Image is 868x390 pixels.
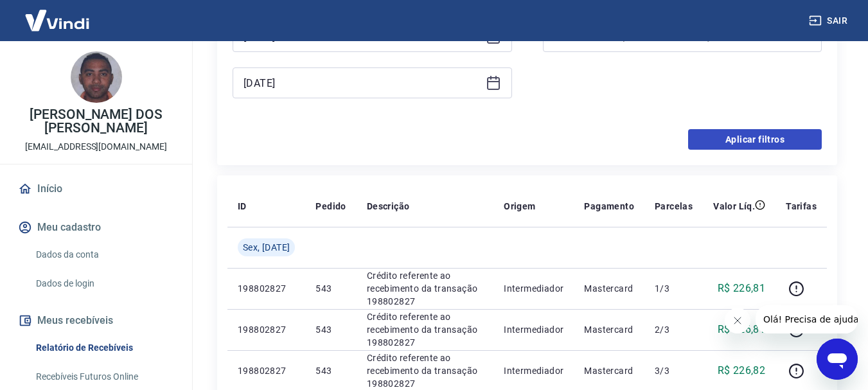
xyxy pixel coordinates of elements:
[71,51,122,103] img: b364baf0-585a-4717-963f-4c6cdffdd737.jpeg
[238,364,295,377] p: 198802827
[806,9,853,33] button: Sair
[367,351,483,390] p: Crédito referente ao recebimento da transação 198802827
[504,200,535,213] p: Origem
[15,1,99,40] img: Vindi
[315,200,346,213] p: Pedido
[718,322,766,337] p: R$ 226,81
[718,363,766,378] p: R$ 226,82
[504,323,563,336] p: Intermediador
[584,282,634,295] p: Mastercard
[244,73,481,93] input: Data final
[655,323,693,336] p: 2/3
[504,282,563,295] p: Intermediador
[15,175,177,203] a: Início
[315,282,346,295] p: 543
[238,323,295,336] p: 198802827
[688,129,822,150] button: Aplicar filtros
[315,323,346,336] p: 543
[504,364,563,377] p: Intermediador
[713,200,755,213] p: Valor Líq.
[31,364,177,390] a: Recebíveis Futuros Online
[584,200,634,213] p: Pagamento
[655,200,693,213] p: Parcelas
[315,364,346,377] p: 543
[367,200,410,213] p: Descrição
[238,282,295,295] p: 198802827
[655,282,693,295] p: 1/3
[367,269,483,308] p: Crédito referente ao recebimento da transação 198802827
[8,9,108,19] span: Olá! Precisa de ajuda?
[10,108,182,135] p: [PERSON_NAME] DOS [PERSON_NAME]
[817,339,858,380] iframe: Botão para abrir a janela de mensagens
[786,200,817,213] p: Tarifas
[243,241,290,254] span: Sex, [DATE]
[756,305,858,333] iframe: Mensagem da empresa
[31,270,177,297] a: Dados de login
[718,281,766,296] p: R$ 226,81
[25,140,167,154] p: [EMAIL_ADDRESS][DOMAIN_NAME]
[31,242,177,268] a: Dados da conta
[15,213,177,242] button: Meu cadastro
[238,200,247,213] p: ID
[31,335,177,361] a: Relatório de Recebíveis
[367,310,483,349] p: Crédito referente ao recebimento da transação 198802827
[584,364,634,377] p: Mastercard
[655,364,693,377] p: 3/3
[584,323,634,336] p: Mastercard
[15,306,177,335] button: Meus recebíveis
[725,308,750,333] iframe: Fechar mensagem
